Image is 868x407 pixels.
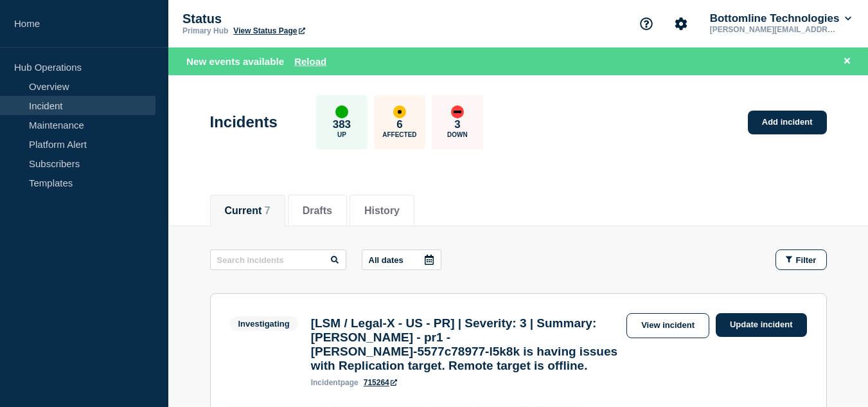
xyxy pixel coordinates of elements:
button: History [364,205,400,217]
input: Search incidents [210,249,346,270]
p: 6 [396,118,402,131]
button: Drafts [303,205,332,217]
p: page [311,378,359,387]
p: Up [337,131,346,138]
a: Update incident [716,313,807,337]
span: Investigating [230,316,298,331]
h3: [LSM / Legal-X - US - PR] | Severity: 3 | Summary: [PERSON_NAME] - pr1 - [PERSON_NAME]-5577c78977... [311,316,620,373]
button: Filter [775,249,827,270]
div: up [335,105,348,118]
button: Bottomline Technologies [707,12,854,25]
h1: Incidents [210,113,278,131]
a: View Status Page [233,26,305,35]
p: Affected [382,131,416,138]
p: 3 [454,118,460,131]
div: down [451,105,464,118]
button: Account settings [668,10,695,37]
span: New events available [186,56,284,67]
p: [PERSON_NAME][EMAIL_ADDRESS][PERSON_NAME][DOMAIN_NAME] [707,25,841,34]
button: All dates [362,249,441,270]
span: incident [311,378,341,387]
span: Filter [796,255,817,265]
a: View incident [626,313,709,338]
p: 383 [333,118,351,131]
a: Add incident [748,111,827,134]
p: Status [182,12,439,26]
button: Current 7 [225,205,270,217]
span: 7 [265,205,270,216]
a: 715264 [364,378,397,387]
div: affected [393,105,406,118]
p: All dates [369,255,403,265]
button: Reload [294,56,326,67]
p: Primary Hub [182,26,228,35]
button: Support [633,10,660,37]
p: Down [447,131,468,138]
